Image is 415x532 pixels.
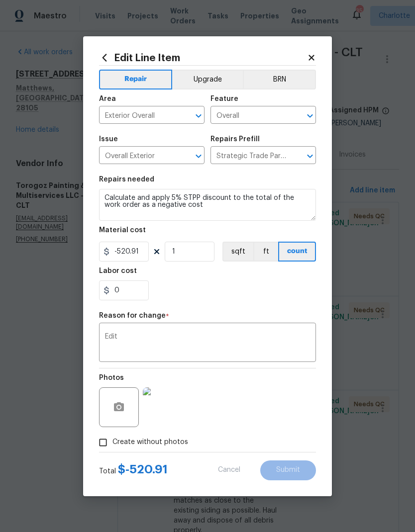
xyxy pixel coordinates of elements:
button: sqft [222,242,253,262]
h5: Repairs Prefill [210,136,260,143]
h5: Reason for change [99,312,166,319]
textarea: Calculate and apply 5% STPP discount to the total of the work order as a negative cost [99,189,316,221]
button: Open [303,109,317,123]
h2: Edit Line Item [99,52,307,63]
h5: Area [99,95,116,102]
span: Create without photos [112,437,188,447]
textarea: Edit [105,333,310,354]
span: $ -520.91 [118,463,168,475]
button: Submit [260,460,316,480]
button: BRN [243,70,316,89]
button: count [278,242,316,262]
button: Open [303,149,317,163]
h5: Feature [210,95,238,102]
span: Cancel [218,466,240,474]
button: Repair [99,70,172,89]
h5: Material cost [99,227,146,234]
button: Cancel [202,460,256,480]
h5: Repairs needed [99,176,154,183]
button: Open [192,149,206,163]
div: Total [99,464,168,476]
h5: Photos [99,374,124,381]
h5: Labor cost [99,267,137,274]
span: Submit [276,466,300,474]
h5: Issue [99,136,118,143]
button: Upgrade [172,70,243,89]
button: ft [253,242,278,262]
button: Open [192,109,206,123]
